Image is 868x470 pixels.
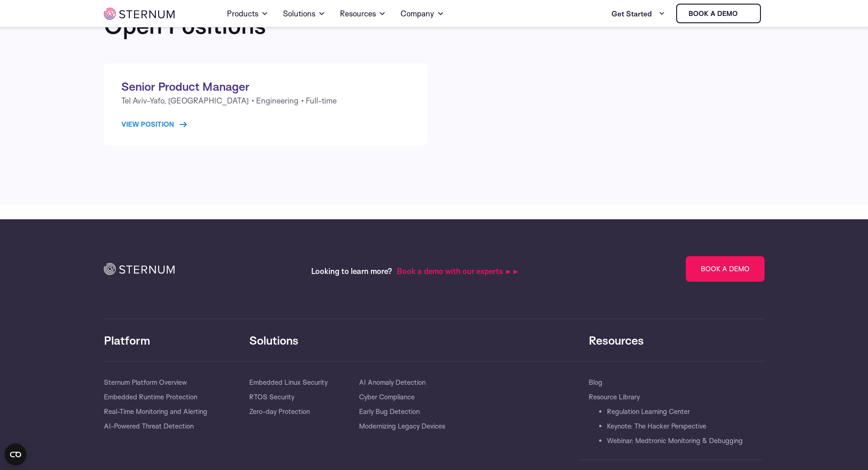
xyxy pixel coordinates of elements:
span: Engineering [256,93,298,108]
span: Looking to learn more? [311,266,392,276]
h3: Solutions [249,333,580,347]
a: Modernizing Legacy Devices [359,419,445,434]
a: View Position [121,119,187,130]
h2: Open Positions [104,12,266,38]
a: Real-Time Monitoring and Alerting [104,404,207,419]
a: Zero-day Protection [249,404,310,419]
span: Book a demo with our experts ►► [397,266,519,276]
a: Book a demo [676,4,761,23]
a: Solutions [283,1,325,26]
a: RTOS Security [249,390,294,404]
a: Cyber Compliance [359,390,415,404]
a: Sternum Platform Overview [104,375,187,390]
a: Resource Library [589,390,640,404]
a: Embedded Linux Security [249,375,328,390]
a: Blog [589,375,602,390]
a: AI-Powered Threat Detection [104,419,194,434]
a: Company [401,1,444,26]
img: icon [104,263,175,275]
a: Webinar: Medtronic Monitoring & Debugging [607,434,743,448]
a: Get Started [611,5,665,23]
h3: Resources [589,333,762,347]
a: Book a Demo [686,256,765,282]
img: sternum iot [741,10,749,17]
a: AI Anomaly Detection [359,375,426,390]
span: Tel Aviv-Yafo, [GEOGRAPHIC_DATA] [121,93,249,108]
a: Embedded Runtime Protection [104,390,197,404]
img: sternum iot [104,8,175,20]
h3: Platform [104,333,249,347]
a: Resources [340,1,386,26]
a: Products [227,1,268,26]
a: Keynote: The Hacker Perspective [607,419,706,434]
a: Regulation Learning Center [607,404,690,419]
a: Early Bug Detection [359,404,420,419]
span: Full-time [306,93,337,108]
button: Open CMP widget [5,444,26,465]
h5: Senior Product Manager [121,79,410,93]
